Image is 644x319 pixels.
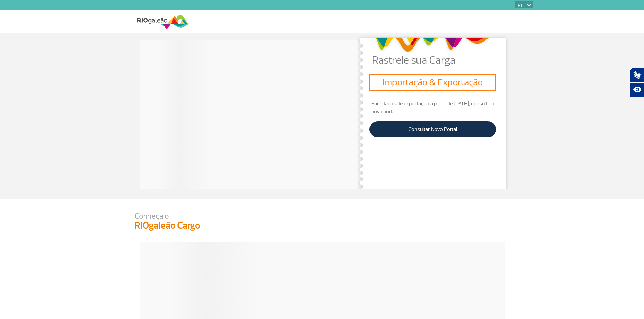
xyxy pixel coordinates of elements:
[630,68,644,97] div: Plugin de acessibilidade da Hand Talk.
[372,55,509,66] p: Rastreie sua Carga
[372,77,493,88] h3: Importação & Exportação
[630,82,644,97] button: Abrir recursos assistivos.
[630,68,644,82] button: Abrir tradutor de língua de sinais.
[373,34,493,55] img: grafismo
[369,100,496,116] p: Para dados de exportação a partir de [DATE], consulte o novo portal:
[369,121,496,137] a: Consultar Novo Portal
[135,212,510,220] p: Conheça o
[135,220,510,232] h3: RIOgaleão Cargo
